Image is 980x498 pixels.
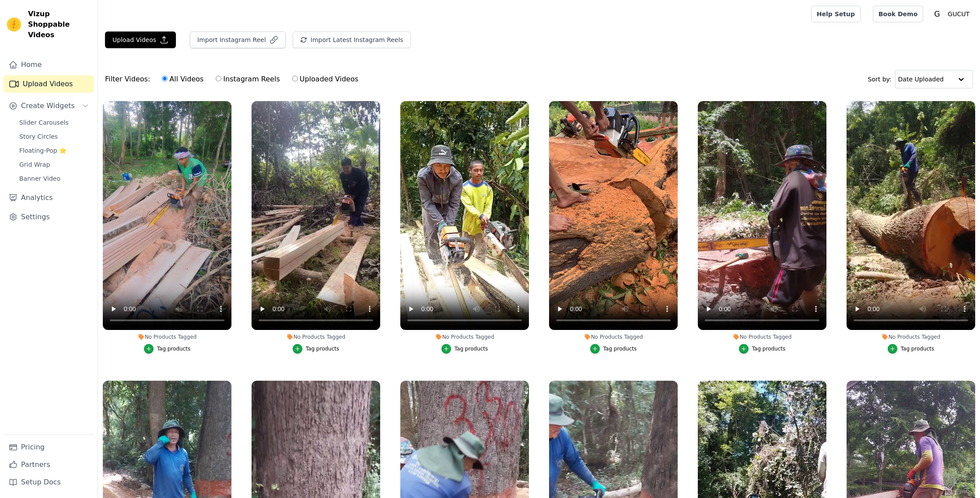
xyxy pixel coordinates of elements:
[19,132,58,141] span: Story Circles
[21,101,75,111] span: Create Widgets
[252,333,380,340] div: No Products Tagged
[3,208,94,226] a: Settings
[105,69,363,89] div: Filter Videos:
[19,118,69,127] span: Slider Carousels
[292,76,298,81] input: Uploaded Videos
[934,10,940,18] text: G
[14,116,94,129] a: Slider Carousels
[603,345,637,352] div: Tag products
[3,189,94,207] a: Analytics
[190,32,286,48] button: Import Instagram Reel
[157,345,191,352] div: Tag products
[811,6,861,22] a: Help Setup
[19,174,60,183] span: Banner Video
[103,333,231,340] div: No Products Tagged
[3,75,94,93] a: Upload Videos
[105,32,176,48] button: Upload Videos
[847,333,975,340] div: No Products Tagged
[698,333,826,340] div: No Products Tagged
[930,6,973,22] button: G GUCUT
[3,97,94,115] button: Create Widgets
[161,74,204,85] label: All Videos
[28,9,91,40] span: Vizup Shoppable Videos
[400,333,529,340] div: No Products Tagged
[293,32,411,48] button: Import Latest Instagram Reels
[306,345,339,352] div: Tag products
[162,76,168,81] input: All Videos
[868,70,973,88] div: Sort by:
[14,158,94,171] a: Grid Wrap
[14,172,94,185] a: Banner Video
[590,344,637,354] button: Tag products
[944,6,973,22] p: GUCUT
[873,6,923,22] a: Book Demo
[14,144,94,157] a: Floating-Pop ⭐
[441,344,488,354] button: Tag products
[7,18,21,32] img: Vizup
[14,130,94,143] a: Story Circles
[216,76,221,81] input: Instagram Reels
[3,473,94,491] a: Setup Docs
[215,74,280,85] label: Instagram Reels
[455,345,488,352] div: Tag products
[549,333,678,340] div: No Products Tagged
[293,344,339,354] button: Tag products
[292,74,359,85] label: Uploaded Videos
[19,160,50,169] span: Grid Wrap
[888,344,934,354] button: Tag products
[19,146,66,155] span: Floating-Pop ⭐
[3,438,94,456] a: Pricing
[901,345,934,352] div: Tag products
[752,345,786,352] div: Tag products
[3,56,94,74] a: Home
[3,456,94,473] a: Partners
[144,344,191,354] button: Tag products
[739,344,786,354] button: Tag products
